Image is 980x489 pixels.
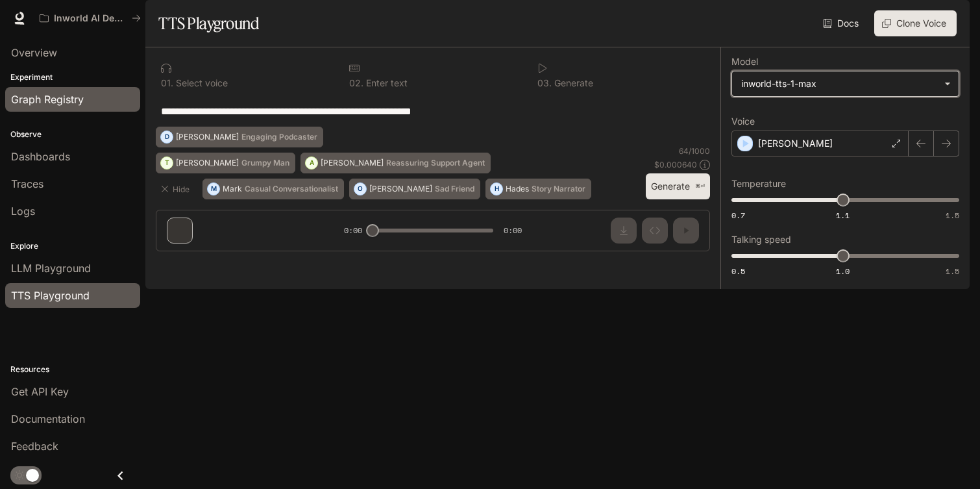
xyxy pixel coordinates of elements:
[223,185,242,193] p: Mark
[241,133,317,141] p: Engaging Podcaster
[946,266,959,277] span: 1.5
[176,159,239,167] p: [PERSON_NAME]
[161,153,173,173] div: T
[731,210,745,221] span: 0.7
[202,179,344,199] button: MMarkCasual Conversationalist
[874,10,957,36] button: Clone Voice
[158,10,259,36] h1: TTS Playground
[679,145,710,157] p: 64 / 1000
[321,159,384,167] p: [PERSON_NAME]
[836,266,850,277] span: 1.0
[731,266,745,277] span: 0.5
[731,235,791,244] p: Talking speed
[386,159,485,167] p: Reassuring Support Agent
[695,182,705,190] p: ⌘⏎
[349,79,363,88] p: 0 2 .
[485,179,591,199] button: HHadesStory Narrator
[435,185,474,193] p: Sad Friend
[34,5,147,31] button: All workspaces
[176,133,239,141] p: [PERSON_NAME]
[731,57,758,66] p: Model
[552,79,593,88] p: Generate
[156,179,197,199] button: Hide
[946,210,959,221] span: 1.5
[491,179,502,199] div: H
[156,127,323,147] button: D[PERSON_NAME]Engaging Podcaster
[208,179,219,199] div: M
[161,79,173,88] p: 0 1 .
[156,153,295,173] button: T[PERSON_NAME]Grumpy Man
[537,79,552,88] p: 0 3 .
[532,185,585,193] p: Story Narrator
[241,159,289,167] p: Grumpy Man
[349,179,480,199] button: O[PERSON_NAME]Sad Friend
[646,173,710,200] button: Generate⌘⏎
[245,185,338,193] p: Casual Conversationalist
[506,185,529,193] p: Hades
[836,210,850,221] span: 1.1
[731,179,786,188] p: Temperature
[741,77,938,90] div: inworld-tts-1-max
[731,117,755,126] p: Voice
[300,153,491,173] button: A[PERSON_NAME]Reassuring Support Agent
[369,185,432,193] p: [PERSON_NAME]
[363,79,408,88] p: Enter text
[820,10,864,36] a: Docs
[758,137,833,150] p: [PERSON_NAME]
[161,127,173,147] div: D
[306,153,317,173] div: A
[732,71,959,96] div: inworld-tts-1-max
[173,79,228,88] p: Select voice
[54,13,127,24] p: Inworld AI Demos
[354,179,366,199] div: O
